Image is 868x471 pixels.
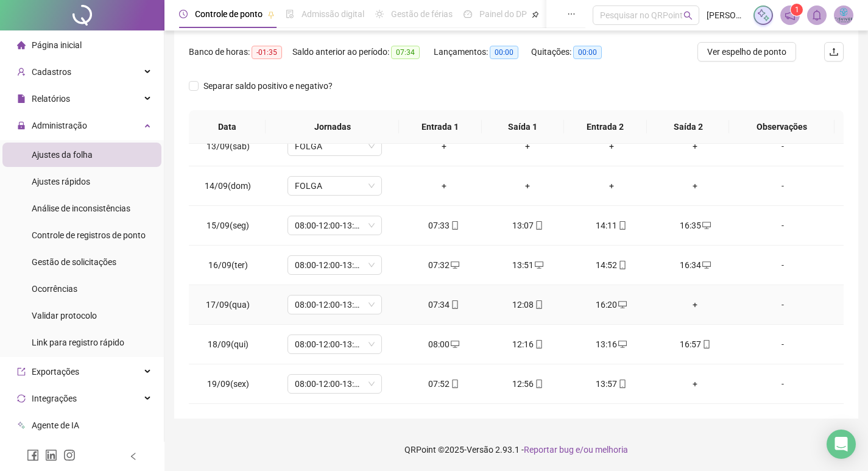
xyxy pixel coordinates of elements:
span: 08:00-12:00-13:00-17:00 [295,256,375,274]
div: Saldo anterior ao período: [292,45,434,59]
div: - [747,258,819,272]
span: desktop [450,261,459,269]
sup: 1 [791,4,803,16]
img: 46554 [834,6,853,24]
span: [PERSON_NAME] [707,9,746,22]
span: Gestão de férias [391,9,453,19]
div: - [747,377,819,391]
div: 07:32 [412,258,476,272]
span: 14/09(dom) [205,181,251,191]
div: - [747,140,819,153]
span: mobile [617,380,627,388]
div: 14:11 [579,219,644,232]
div: 12:08 [495,298,560,311]
div: + [663,140,728,153]
div: + [412,179,476,193]
span: left [129,452,138,461]
span: mobile [701,340,711,349]
span: 08:00-12:00-13:00-17:00 [295,335,375,353]
span: 07:34 [391,46,420,59]
div: 12:16 [495,338,560,351]
span: FOLGA [295,137,375,155]
span: facebook [27,449,39,461]
span: clock-circle [179,10,188,18]
span: desktop [701,221,711,230]
span: 19/09(sex) [207,379,249,389]
span: file-done [286,10,294,18]
span: mobile [617,221,627,230]
span: 16/09(ter) [208,260,248,270]
span: desktop [450,340,459,349]
footer: QRPoint © 2025 - 2.93.1 - [164,428,868,471]
img: sparkle-icon.fc2bf0ac1784a2077858766a79e2daf3.svg [757,9,770,22]
span: pushpin [532,11,539,18]
span: -01:35 [252,46,282,59]
span: Validar protocolo [32,311,97,320]
span: Separar saldo positivo e negativo? [199,79,337,93]
span: Cadastros [32,67,71,77]
span: file [17,94,26,103]
span: user-add [17,68,26,76]
div: 16:35 [663,219,728,232]
div: 16:34 [663,258,728,272]
div: 16:57 [663,338,728,351]
span: notification [785,10,796,21]
div: + [579,140,644,153]
div: - [747,219,819,232]
span: sync [17,394,26,403]
span: 08:00-12:00-13:00-17:00 [295,216,375,235]
div: + [579,179,644,193]
div: + [495,140,560,153]
span: mobile [534,380,543,388]
div: + [663,298,728,311]
th: Entrada 2 [564,110,647,144]
span: 15/09(seg) [206,221,249,230]
span: 08:00-12:00-13:00-17:00 [295,296,375,314]
span: pushpin [267,11,275,18]
th: Saída 2 [647,110,730,144]
span: Gestão de solicitações [32,257,116,267]
div: 07:34 [412,298,476,311]
span: instagram [63,449,76,461]
div: Lançamentos: [434,45,531,59]
span: mobile [617,261,627,269]
div: + [495,179,560,193]
div: - [747,338,819,351]
span: Controle de ponto [195,9,263,19]
span: Análise de inconsistências [32,204,130,213]
div: 07:52 [412,377,476,391]
span: Controle de registros de ponto [32,230,146,240]
span: 08:00-12:00-13:00-17:00 [295,375,375,393]
span: Exportações [32,367,79,377]
span: 13/09(sáb) [206,141,250,151]
div: Open Intercom Messenger [827,430,856,459]
span: mobile [450,221,459,230]
th: Data [189,110,266,144]
span: Integrações [32,394,77,403]
span: lock [17,121,26,130]
th: Entrada 1 [399,110,482,144]
span: 17/09(qua) [206,300,250,310]
span: Ver espelho de ponto [707,45,786,58]
span: Admissão digital [302,9,364,19]
span: mobile [450,380,459,388]
span: mobile [534,221,543,230]
span: Observações [739,120,824,133]
span: linkedin [45,449,57,461]
div: 12:56 [495,377,560,391]
span: Ajustes da folha [32,150,93,160]
span: Relatórios [32,94,70,104]
span: desktop [617,340,627,349]
span: Administração [32,121,87,130]
div: 08:00 [412,338,476,351]
span: Ajustes rápidos [32,177,90,186]
span: Página inicial [32,40,82,50]
span: Versão [467,445,493,455]
span: desktop [701,261,711,269]
span: search [683,11,693,20]
th: Observações [729,110,834,144]
span: Reportar bug e/ou melhoria [524,445,628,455]
span: desktop [534,261,543,269]
button: Ver espelho de ponto [697,42,796,62]
div: 13:16 [579,338,644,351]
